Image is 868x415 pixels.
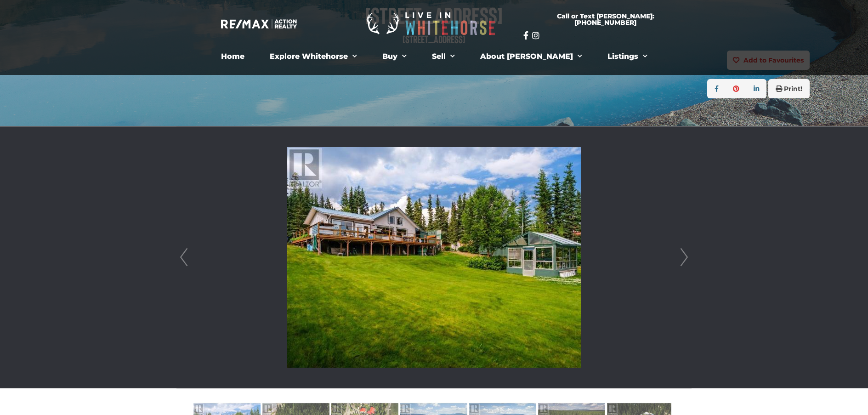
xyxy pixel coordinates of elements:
[214,47,251,66] a: Home
[473,47,589,66] a: About [PERSON_NAME]
[784,85,802,93] strong: Print!
[182,47,687,66] nav: Menu
[263,47,364,66] a: Explore Whitehorse
[601,47,654,66] a: Listings
[768,79,810,98] button: Print!
[523,7,688,31] a: Call or Text [PERSON_NAME]: [PHONE_NUMBER]
[534,13,677,26] span: Call or Text [PERSON_NAME]: [PHONE_NUMBER]
[287,147,581,368] img: 52 Lakeview Road, Whitehorse South, Yukon Y0B 1B0 - Photo 1 - 16658
[677,126,691,388] a: Next
[425,47,462,66] a: Sell
[375,47,414,66] a: Buy
[177,126,191,388] a: Prev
